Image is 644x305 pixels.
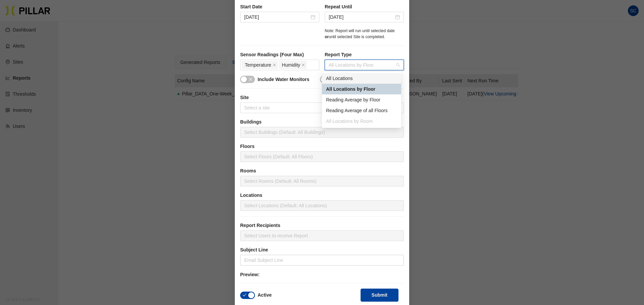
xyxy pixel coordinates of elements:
[325,3,404,10] label: Repeat Until
[240,222,404,229] label: Report Recipients
[240,272,260,277] span: Preview:
[240,255,404,265] input: Email Subject Line
[243,293,247,297] span: check
[240,3,319,10] label: Start Date
[240,167,404,174] label: Rooms
[249,77,253,81] span: close
[258,76,309,83] label: Include Water Monitors
[325,28,404,41] div: Note: Report will run until selected date until selected Site is completed.
[273,63,276,67] span: close
[240,246,404,253] label: Subject Line
[326,75,397,82] div: All Locations
[326,85,397,93] div: All Locations by Floor
[240,119,404,126] label: Buildings
[326,118,397,125] div: All Locations by Room
[326,96,397,103] div: Reading Average by Floor
[245,61,271,69] span: Temperature
[322,94,401,105] div: Reading Average by Floor
[322,116,401,127] div: All Locations by Room
[322,84,401,94] div: All Locations by Floor
[326,107,397,114] div: Reading Average of all Floors
[361,289,398,302] button: Submit
[258,292,272,299] label: Active
[240,192,404,199] label: Locations
[329,60,400,70] span: All Locations by Floor
[329,13,394,21] input: Apr 8, 2026
[282,61,300,69] span: Humidity
[325,51,404,58] label: Report Type
[322,105,401,116] div: Reading Average of all Floors
[240,143,404,150] label: Floors
[240,94,404,101] label: Site
[322,73,401,84] div: All Locations
[240,51,319,58] label: Sensor Readings (Four Max)
[244,13,309,21] input: Oct 8, 2025
[325,34,329,39] span: or
[302,63,305,67] span: close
